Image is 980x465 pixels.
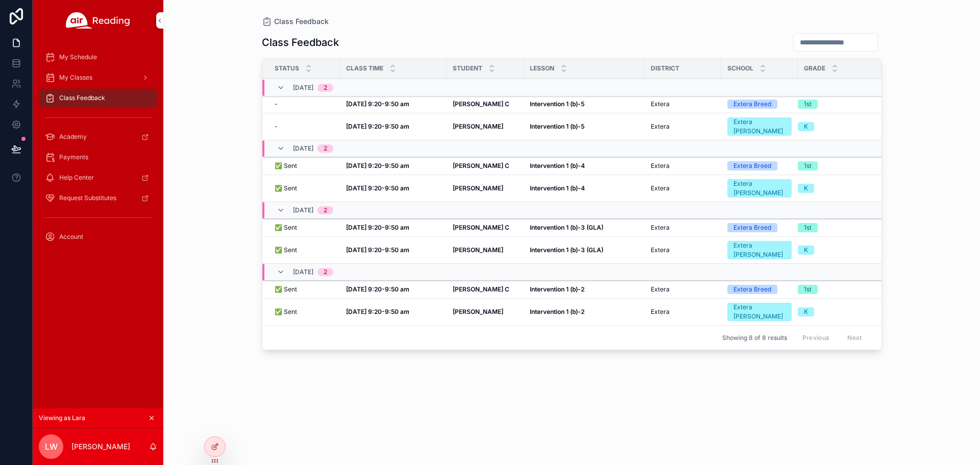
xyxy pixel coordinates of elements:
[453,224,518,232] a: [PERSON_NAME] C
[453,123,503,130] strong: [PERSON_NAME]
[733,100,771,109] div: Extera Breed
[324,84,327,92] div: 2
[727,303,792,321] a: Extera [PERSON_NAME]
[59,174,94,182] span: Help Center
[530,100,584,108] strong: Intervention 1 (b)-5
[346,308,409,315] strong: [DATE] 9:20-9:50 am
[530,123,639,131] a: Intervention 1 (b)-5
[530,184,639,192] a: Intervention 1 (b)-4
[346,162,409,169] strong: [DATE] 9:20-9:50 am
[727,64,753,72] span: School
[275,184,334,192] a: ✅ Sent
[530,64,554,72] span: Lesson
[530,246,603,254] strong: Intervention 1 (b)-3 (GLA)
[651,246,670,254] span: Extera
[798,223,891,232] a: 1st
[453,100,518,108] a: [PERSON_NAME] C
[804,246,808,255] div: K
[453,100,509,108] strong: [PERSON_NAME] C
[530,246,639,254] a: Intervention 1 (b)-3 (GLA)
[651,162,670,170] span: Extera
[275,285,297,293] span: ✅ Sent
[651,224,715,232] a: Extera
[293,84,313,92] span: [DATE]
[530,308,584,315] strong: Intervention 1 (b)-2
[33,41,163,259] div: scrollable content
[262,16,329,27] a: Class Feedback
[346,224,440,232] a: [DATE] 9:20-9:50 am
[453,184,503,192] strong: [PERSON_NAME]
[651,123,670,131] span: Extera
[798,161,891,170] a: 1st
[798,100,891,109] a: 1st
[346,184,440,192] a: [DATE] 9:20-9:50 am
[274,16,329,27] span: Class Feedback
[66,12,130,29] img: App logo
[798,307,891,316] a: K
[59,194,116,202] span: Request Substitutes
[733,241,786,259] div: Extera [PERSON_NAME]
[346,162,440,170] a: [DATE] 9:20-9:50 am
[733,179,786,198] div: Extera [PERSON_NAME]
[453,285,509,293] strong: [PERSON_NAME] C
[346,224,409,231] strong: [DATE] 9:20-9:50 am
[59,233,83,241] span: Account
[59,153,88,161] span: Payments
[733,223,771,232] div: Extera Breed
[530,224,603,231] strong: Intervention 1 (b)-3 (GLA)
[651,100,715,108] a: Extera
[59,74,92,82] span: My Classes
[71,442,130,452] p: [PERSON_NAME]
[45,440,58,453] span: LW
[453,64,482,72] span: Student
[39,128,157,146] a: Academy
[651,246,715,254] a: Extera
[727,285,792,294] a: Extera Breed
[651,64,679,72] span: District
[727,100,792,109] a: Extera Breed
[275,246,297,254] span: ✅ Sent
[275,285,334,293] a: ✅ Sent
[530,162,585,169] strong: Intervention 1 (b)-4
[39,89,157,107] a: Class Feedback
[798,285,891,294] a: 1st
[39,48,157,66] a: My Schedule
[453,162,509,169] strong: [PERSON_NAME] C
[733,161,771,170] div: Extera Breed
[530,184,585,192] strong: Intervention 1 (b)-4
[651,184,670,192] span: Extera
[39,228,157,246] a: Account
[804,307,808,316] div: K
[804,100,812,109] div: 1st
[275,100,334,108] a: -
[275,100,278,108] span: -
[346,100,409,108] strong: [DATE] 9:20-9:50 am
[804,184,808,193] div: K
[293,268,313,276] span: [DATE]
[275,162,297,170] span: ✅ Sent
[39,68,157,87] a: My Classes
[798,184,891,193] a: K
[275,224,334,232] a: ✅ Sent
[530,224,639,232] a: Intervention 1 (b)-3 (GLA)
[530,100,639,108] a: Intervention 1 (b)-5
[453,184,518,192] a: [PERSON_NAME]
[651,308,715,316] a: Extera
[275,224,297,232] span: ✅ Sent
[804,161,812,170] div: 1st
[275,162,334,170] a: ✅ Sent
[59,53,97,61] span: My Schedule
[530,285,584,293] strong: Intervention 1 (b)-2
[651,285,670,293] span: Extera
[651,285,715,293] a: Extera
[346,246,440,254] a: [DATE] 9:20-9:50 am
[453,285,518,293] a: [PERSON_NAME] C
[275,308,297,316] span: ✅ Sent
[346,64,383,72] span: Class Time
[733,285,771,294] div: Extera Breed
[804,122,808,131] div: K
[733,117,786,136] div: Extera [PERSON_NAME]
[804,223,812,232] div: 1st
[346,246,409,254] strong: [DATE] 9:20-9:50 am
[275,64,299,72] span: Status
